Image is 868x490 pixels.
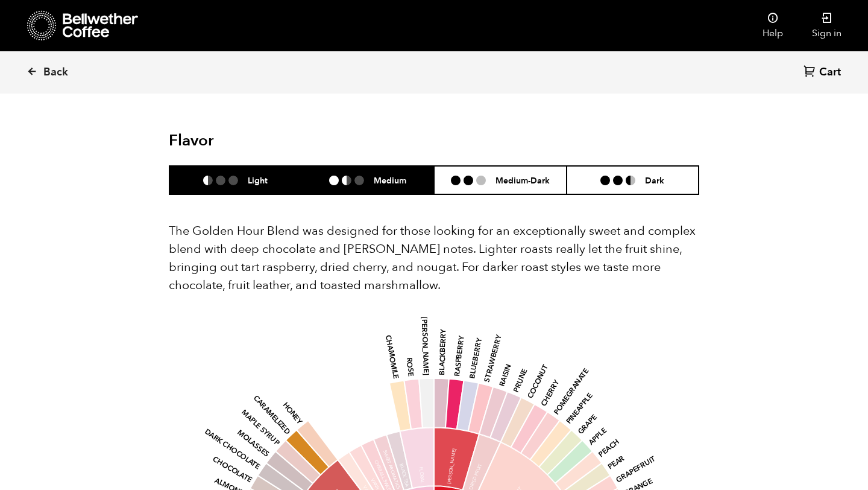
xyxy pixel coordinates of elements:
a: Cart [804,65,844,81]
span: Cart [819,65,841,80]
h6: Medium [374,175,406,185]
h6: Medium-Dark [495,175,550,185]
h6: Dark [645,175,664,185]
p: The Golden Hour Blend was designed for those looking for an exceptionally sweet and complex blend... [169,222,699,294]
h6: Light [248,175,268,185]
span: Back [43,65,68,80]
h2: Flavor [169,132,345,150]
